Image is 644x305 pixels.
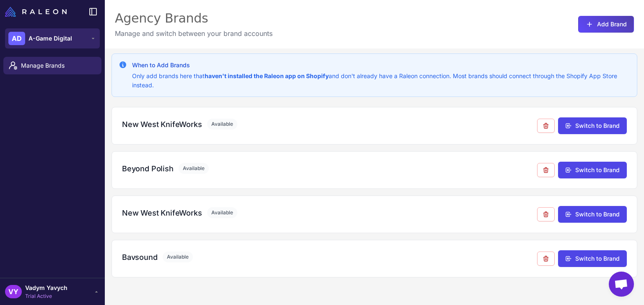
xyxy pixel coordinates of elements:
[537,252,555,266] button: Remove from agency
[21,61,95,70] span: Manage Brands
[537,163,555,177] button: Remove from agency
[5,28,100,48] button: ADA-Game Digital
[207,119,237,130] span: Available
[122,119,202,130] h3: New West KnifeWorks
[5,7,67,17] img: Raleon Logo
[25,292,68,300] span: Trial Active
[537,119,555,133] button: Remove from agency
[179,163,209,174] span: Available
[29,34,72,43] span: A-Game Digital
[122,163,174,174] h3: Beyond Polish
[8,32,25,45] div: AD
[163,252,193,262] span: Available
[558,250,627,267] button: Switch to Brand
[122,207,202,219] h3: New West KnifeWorks
[205,72,329,79] strong: haven't installed the Raleon app on Shopify
[5,7,70,17] a: Raleon Logo
[5,285,22,298] div: VY
[578,16,634,33] button: Add Brand
[537,207,555,221] button: Remove from agency
[558,117,627,134] button: Switch to Brand
[207,207,237,218] span: Available
[558,206,627,223] button: Switch to Brand
[122,252,158,263] h3: Bavsound
[609,272,634,297] div: Open chat
[25,283,68,292] span: Vadym Yavych
[3,57,101,74] a: Manage Brands
[132,71,630,90] p: Only add brands here that and don't already have a Raleon connection. Most brands should connect ...
[115,10,273,27] div: Agency Brands
[558,162,627,178] button: Switch to Brand
[115,28,273,38] p: Manage and switch between your brand accounts
[132,61,630,70] h3: When to Add Brands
